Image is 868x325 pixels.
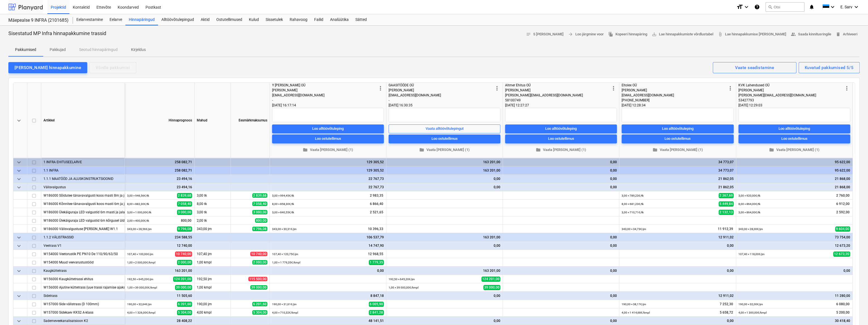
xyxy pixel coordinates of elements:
[853,4,860,10] i: keyboard_arrow_down
[652,32,657,37] span: save_alt
[389,278,415,281] small: 192,50 × 645,20€ / jm
[389,124,500,133] button: Vaata alltöövõtulepingut
[255,218,267,223] span: 800,00
[738,228,763,231] small: 343,00 × 28,00€ / jm
[127,166,192,175] div: 258 082,71
[606,30,649,39] button: Kopeeri hinnapäring
[833,30,860,39] button: Arhiveeri
[286,14,311,25] a: Rahavoog
[8,30,106,37] p: Sisestatud MP Infra hinnapakkumine trassid
[741,147,848,153] span: Vaata [PERSON_NAME] (1)
[252,227,267,231] span: 9 796,08
[312,126,344,132] div: Loo alltöövõtuleping
[272,146,384,154] button: Vaata [PERSON_NAME] (1)
[622,175,734,183] div: 21 862,05
[738,303,763,306] small: 190,00 × 32,00€ / jm
[125,14,158,25] a: Hinnapäringud
[779,126,810,132] div: Loo alltöövõtuleping
[389,286,418,289] small: 1,00 × 39 000,00€ / kmpl
[840,298,868,325] iframe: Chat Widget
[622,166,734,175] div: 34 773,07
[716,30,789,39] a: Lae hinnapakkumise [PERSON_NAME]
[262,14,286,25] div: Sissetulek
[505,124,617,133] button: Loo alltöövõtuleping
[369,260,384,265] span: 1 779,35
[548,136,574,142] div: Loo ostutellimus
[250,252,267,256] span: 10 740,00
[8,62,87,73] button: [PERSON_NAME] hinnapakkumine
[505,241,617,250] div: 0,00
[718,31,786,38] span: Lae hinnapakkumise [PERSON_NAME]
[768,5,772,9] span: search
[789,30,833,39] button: Saada kinnitusringile
[622,93,674,97] span: [EMAIL_ADDRESS][DOMAIN_NAME]
[717,227,734,231] span: 11 912,39
[836,31,857,38] span: Arhiveeri
[272,292,384,300] div: 8 847,18
[127,292,192,300] div: 11 505,60
[43,258,122,266] div: W154000 Muud veevarustustööd
[622,228,646,231] small: 343,00 × 34,73€ / jm
[505,83,610,88] div: Altmer Ehitus OÜ
[213,14,246,25] a: Ostutellimused
[389,146,500,154] button: Vaata [PERSON_NAME] (1)
[622,98,727,103] div: [PHONE_NUMBER]
[389,88,494,93] div: [PERSON_NAME]
[791,32,796,37] span: people_alt
[653,147,658,152] span: folder
[158,14,197,25] a: Alltöövõtulepingud
[195,258,231,267] div: 1,00 kmpl
[765,2,804,12] button: Otsi
[524,30,566,39] button: 5 [PERSON_NAME]
[738,267,850,275] div: 0,00
[327,14,352,25] a: Analüütika
[836,210,850,215] span: 2 592,00
[738,292,850,300] div: 11 280,00
[272,267,384,275] div: 0,00
[738,202,760,206] small: 8,00 × 864,00€ / tk
[743,4,750,10] i: keyboard_arrow_down
[389,93,441,97] span: [EMAIL_ADDRESS][DOMAIN_NAME]
[177,210,192,215] span: 3 000,00
[246,14,262,25] div: Kulud
[610,85,617,92] span: more_vert
[738,124,850,133] button: Loo alltöövõtuleping
[738,103,850,108] div: [DATE] 12:29:03
[177,310,192,315] span: 5 304,00
[505,88,610,93] div: [PERSON_NAME]
[369,193,384,198] span: 2 983,35
[16,293,22,299] span: keyboard_arrow_down
[311,14,327,25] a: Failid
[805,64,854,71] div: Kuvatud pakkumised 5/5
[389,267,500,275] div: 163 201,00
[719,210,734,215] span: 2 132,13
[738,83,843,88] div: KVK Lahendused OÜ
[781,136,808,142] div: Loo ostutellimus
[622,303,646,306] small: 190,00 × 38,17€ / jm
[127,175,192,183] div: 23 494,16
[738,98,843,103] div: 53427793
[568,32,573,37] span: arrow_forward
[426,126,464,132] div: Vaata alltöövõtulepingut
[505,233,617,241] div: 0,00
[566,30,606,39] button: Loo järgmine voor
[195,275,231,283] div: 192,50 jm
[608,31,647,38] span: Kopeeri hinnapäring
[195,200,231,208] div: 8,00 tk
[526,32,531,37] span: notes
[272,124,384,133] button: Loo alltöövõtuleping
[389,103,500,108] div: [DATE] 16:30:35
[16,243,22,249] span: keyboard_arrow_down
[713,62,796,73] button: Vaate seadistamine
[173,277,192,282] span: 124 201,00
[505,146,617,154] button: Vaata [PERSON_NAME] (1)
[252,193,267,198] span: 2 839,68
[389,135,500,143] button: Loo ostutellimus
[738,166,850,175] div: 95 622,00
[127,278,153,281] small: 192,50 × 645,20€ / jm
[272,202,294,206] small: 8,00 × 858,30€ / tk
[799,62,860,73] button: Kuvatud pakkumised 5/5
[545,126,577,132] div: Loo alltöövõtuleping
[505,135,617,143] button: Loo ostutellimus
